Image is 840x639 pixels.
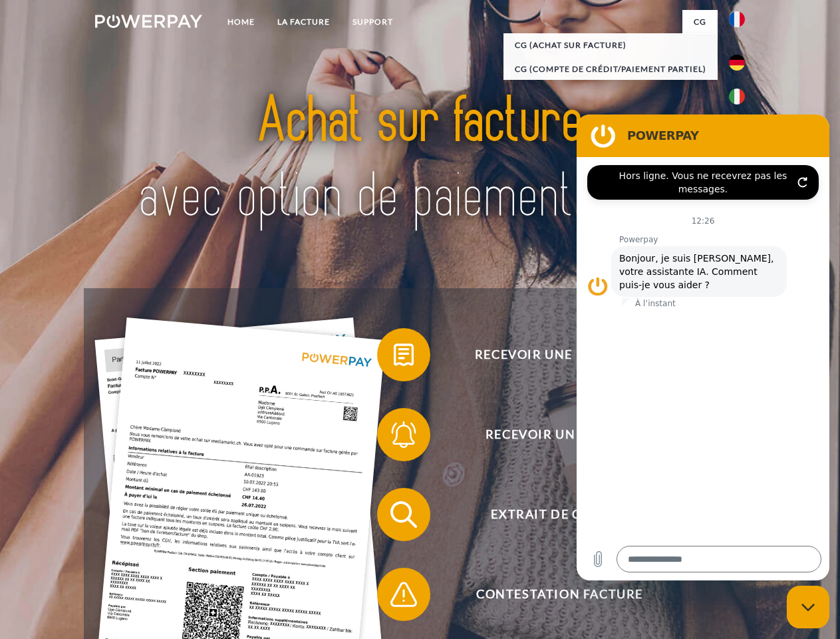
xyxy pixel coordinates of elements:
[396,328,722,381] span: Recevoir une facture ?
[377,328,723,381] button: Recevoir une facture ?
[341,10,404,34] a: Support
[216,10,266,34] a: Home
[503,33,718,57] a: CG (achat sur facture)
[266,10,341,34] a: LA FACTURE
[377,488,723,541] button: Extrait de compte
[377,568,723,621] button: Contestation Facture
[787,586,829,628] iframe: Bouton de lancement de la fenêtre de messagerie, conversation en cours
[729,55,745,71] img: de
[387,578,420,611] img: qb_warning.svg
[577,114,829,580] iframe: Fenêtre de messagerie
[377,408,723,461] button: Recevoir un rappel?
[95,15,202,28] img: logo-powerpay-white.svg
[396,408,722,461] span: Recevoir un rappel?
[396,488,722,541] span: Extrait de compte
[682,10,718,34] a: CG
[396,568,722,621] span: Contestation Facture
[127,64,713,255] img: title-powerpay_fr.svg
[729,89,745,105] img: it
[387,338,420,371] img: qb_bill.svg
[503,57,718,81] a: CG (Compte de crédit/paiement partiel)
[729,11,745,27] img: fr
[387,418,420,451] img: qb_bell.svg
[387,498,420,531] img: qb_search.svg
